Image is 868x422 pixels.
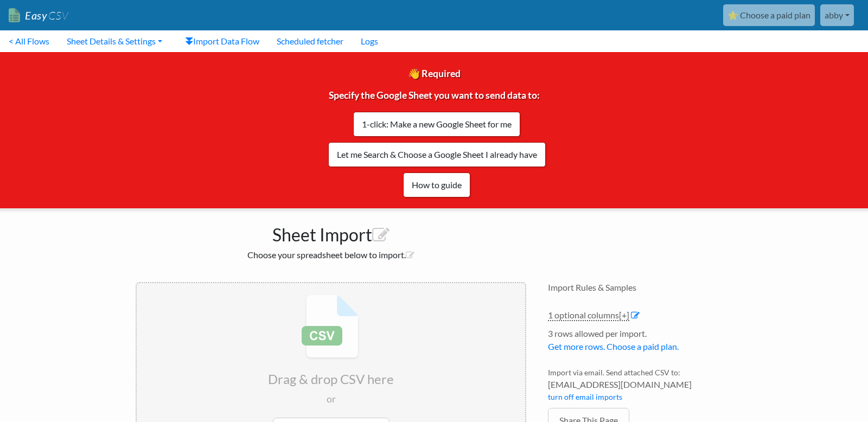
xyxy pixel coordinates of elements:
a: Get more rows. Choose a paid plan. [548,341,679,351]
li: 3 rows allowed per import. [548,327,732,359]
span: [+] [619,310,629,320]
a: turn off email imports [548,392,622,401]
span: [EMAIL_ADDRESS][DOMAIN_NAME] [548,378,732,391]
li: Import via email. Send attached CSV to: [548,367,732,408]
h4: Import Rules & Samples [548,282,732,292]
a: Let me Search & Choose a Google Sheet I already have [328,142,546,167]
a: Import Data Flow [176,30,268,52]
a: 1 optional columns[+] [548,310,629,321]
a: Sheet Details & Settings [58,30,171,52]
span: CSV [47,9,68,22]
h2: Choose your spreadsheet below to import. [136,250,526,260]
a: Logs [352,30,387,52]
a: Scheduled fetcher [268,30,352,52]
h1: Sheet Import [136,219,526,245]
a: abby [820,4,854,26]
a: How to guide [403,172,470,197]
a: ⭐ Choose a paid plan [723,4,815,26]
a: 1-click: Make a new Google Sheet for me [353,112,520,137]
a: EasyCSV [9,4,68,27]
span: 👋 Required Specify the Google Sheet you want to send data to: [323,68,546,157]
